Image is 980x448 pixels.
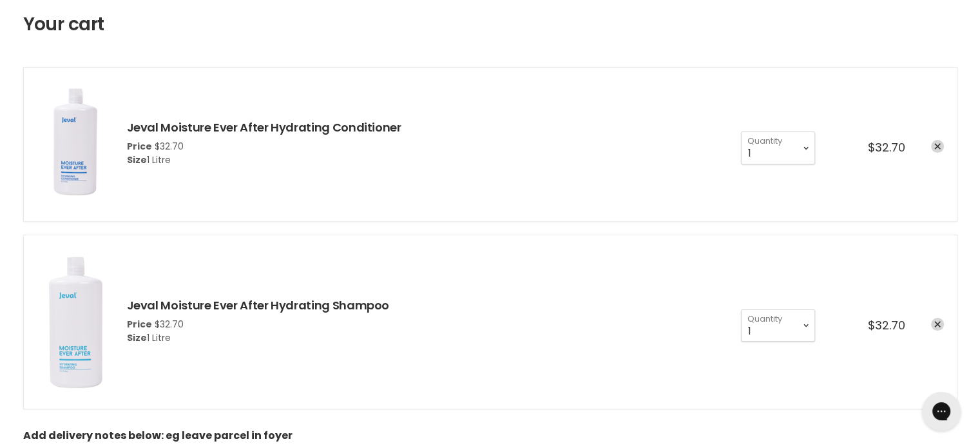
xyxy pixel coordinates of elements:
[37,81,114,208] img: Jeval Moisture Ever After Hydrating Conditioner - 1 Litre
[37,248,114,396] img: Jeval Moisture Ever After Hydrating Shampoo - 1 Litre
[868,139,905,155] span: $32.70
[741,309,815,342] select: Quantity
[916,387,967,435] iframe: Gorgias live chat messenger
[127,140,152,153] span: Price
[868,317,905,333] span: $32.70
[127,153,147,166] span: Size
[127,318,152,331] span: Price
[127,297,390,313] a: Jeval Moisture Ever After Hydrating Shampoo
[23,14,104,35] h1: Your cart
[931,140,944,153] a: remove Jeval Moisture Ever After Hydrating Conditioner
[127,331,147,344] span: Size
[155,318,184,331] span: $32.70
[23,428,293,443] b: Add delivery notes below: eg leave parcel in foyer
[741,131,815,164] select: Quantity
[127,153,401,167] div: 1 Litre
[127,331,390,345] div: 1 Litre
[155,140,184,153] span: $32.70
[127,119,401,135] a: Jeval Moisture Ever After Hydrating Conditioner
[931,318,944,331] a: remove Jeval Moisture Ever After Hydrating Shampoo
